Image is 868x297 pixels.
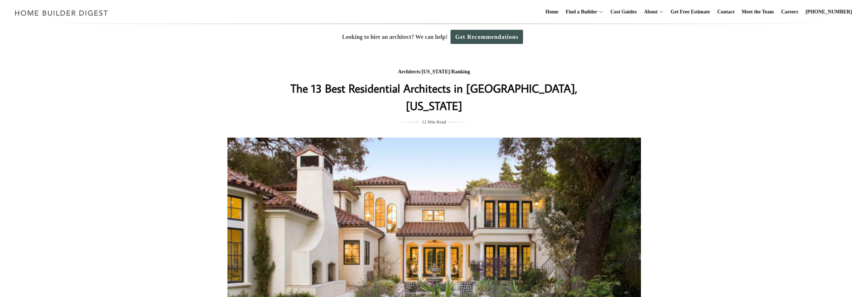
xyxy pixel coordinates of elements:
a: [PHONE_NUMBER] [803,0,855,24]
a: Get Recommendations [451,30,523,44]
a: Careers [778,0,801,24]
img: Home Builder Digest [12,6,111,20]
a: Get Free Estimate [668,0,713,24]
a: Cost Guides [608,0,640,24]
h1: The 13 Best Residential Architects in [GEOGRAPHIC_DATA], [US_STATE] [289,80,579,114]
div: / / [289,68,579,77]
a: Home [543,0,561,24]
a: Meet the Team [739,0,777,24]
a: [US_STATE] [421,69,450,74]
a: About [641,0,657,24]
a: Architects [398,69,420,74]
a: Contact [714,0,737,24]
a: Find a Builder [563,0,597,24]
span: 12 Min Read [422,118,446,126]
a: Ranking [451,69,470,74]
